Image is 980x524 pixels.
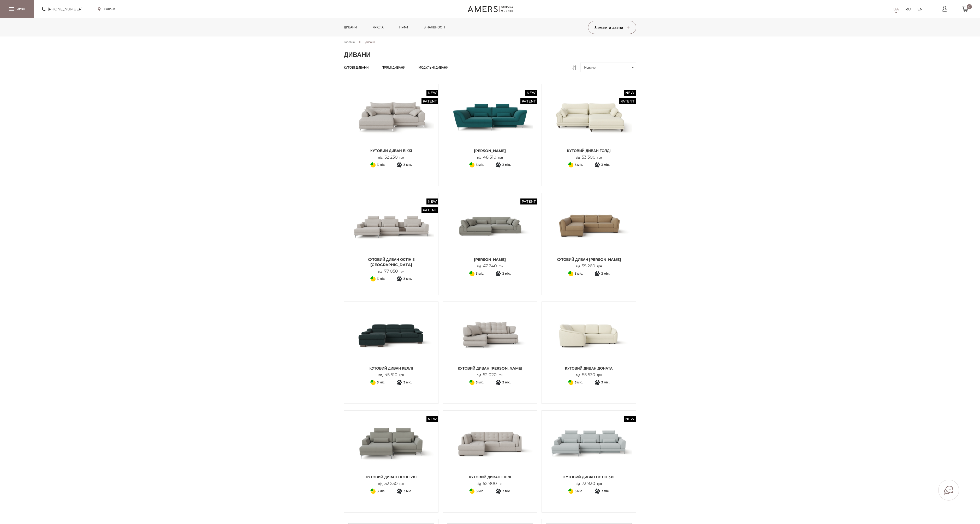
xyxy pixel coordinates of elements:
span: 3 міс. [575,162,583,168]
span: 3 міс. [502,270,511,277]
p: від грн [378,155,404,160]
span: Кутовий диван ВІККІ [348,148,435,153]
p: від грн [477,155,503,160]
p: від грн [576,264,602,269]
span: 3 міс. [377,488,385,494]
a: Модульні дивани [418,65,448,70]
a: New Patent Кутовий диван ВІККІ Кутовий диван ВІККІ Кутовий диван ВІККІ від52 230грн [348,88,435,160]
a: New Patent Кутовий Диван Грейсі Кутовий Диван Грейсі [PERSON_NAME] від48 310грн [447,88,533,160]
span: 52 230 [383,155,400,160]
span: Кутовий диван ОСТІН з [GEOGRAPHIC_DATA] [348,257,435,267]
a: [PHONE_NUMBER] [42,6,82,12]
a: New Patent Кутовий диван ГОЛДІ Кутовий диван ГОЛДІ Кутовий диван ГОЛДІ від53 300грн [546,88,632,160]
span: Patent [520,198,537,204]
span: Кутовий диван ОСТІН 2x1 [348,474,435,480]
span: [PERSON_NAME] [447,257,533,262]
a: New Кутовий диван ОСТІН 2x1 Кутовий диван ОСТІН 2x1 Кутовий диван ОСТІН 2x1 від52 230грн [348,414,435,486]
span: Кутові дивани [344,65,369,70]
a: Кутовий диван ДОНАТА Кутовий диван ДОНАТА Кутовий диван ДОНАТА від55 530грн [546,306,632,377]
span: Patent [421,207,438,213]
span: Кутовий диван [PERSON_NAME] [546,257,632,262]
span: 3 міс. [476,488,484,494]
p: від грн [576,155,602,160]
p: від грн [576,372,602,377]
a: Салони [98,7,115,11]
span: Patent [520,98,537,104]
a: Дивани [340,18,361,37]
span: 0 [967,4,972,9]
span: 3 міс. [575,488,583,494]
span: 52 020 [481,372,498,377]
span: 3 міс. [403,379,412,386]
span: 3 міс. [601,488,610,494]
span: Patent [619,98,636,104]
span: 55 530 [580,372,597,377]
a: EN [917,6,923,12]
span: 3 міс. [377,162,385,168]
span: 3 міс. [403,488,412,494]
p: від грн [378,269,404,274]
span: 73 930 [580,481,597,486]
a: New Patent Кутовий диван ОСТІН з тумбою Кутовий диван ОСТІН з тумбою Кутовий диван ОСТІН з [GEOGR... [348,197,435,274]
p: від грн [576,481,602,486]
span: 3 міс. [502,488,511,494]
span: Кутовий диван КЕЛЛІ [348,366,435,371]
span: 45 510 [383,372,399,377]
span: 3 міс. [502,379,511,386]
a: RU [905,6,911,12]
p: від грн [378,372,404,377]
span: Кутовий диван ДОНАТА [546,366,632,371]
span: 48 310 [481,155,498,160]
span: 55 260 [580,263,597,268]
p: від грн [378,481,404,486]
a: Кутовий диван Ніколь Кутовий диван Ніколь Кутовий диван [PERSON_NAME] від52 020грн [447,306,533,377]
span: 3 міс. [476,270,484,277]
span: 3 міс. [575,379,583,386]
a: Головна [344,40,355,44]
span: 77 050 [382,269,400,274]
a: Кутовий диван ЕШЛІ Кутовий диван ЕШЛІ Кутовий диван ЕШЛІ від52 900грн [447,414,533,486]
a: Пуфи [395,18,412,37]
span: Кутовий диван ОСТІН 3x1 [546,474,632,480]
span: 3 міс. [377,379,385,386]
a: New Кутовий диван ОСТІН 3x1 Кутовий диван ОСТІН 3x1 Кутовий диван ОСТІН 3x1 від73 930грн [546,414,632,486]
a: в наявності [420,18,449,37]
span: Patent [421,98,438,104]
span: 3 міс. [476,162,484,168]
span: 3 міс. [502,162,511,168]
span: [PERSON_NAME] [447,148,533,153]
a: UA [893,6,899,12]
span: 52 230 [383,481,400,486]
span: Головна [344,40,355,44]
span: 3 міс. [601,270,610,277]
span: New [525,90,537,96]
span: 3 міс. [377,276,385,282]
button: Замовити зразки [588,21,636,34]
span: Кутовий диван ГОЛДІ [546,148,632,153]
span: 52 900 [481,481,499,486]
a: Кутовий диван КЕЛЛІ Кутовий диван КЕЛЛІ Кутовий диван КЕЛЛІ від45 510грн [348,306,435,377]
span: Кутовий диван [PERSON_NAME] [447,366,533,371]
span: 3 міс. [403,162,412,168]
button: Новинки [580,63,636,72]
span: 3 міс. [476,379,484,386]
span: 3 міс. [601,379,610,386]
span: New [624,90,636,96]
span: Кутовий диван ЕШЛІ [447,474,533,480]
span: 53 300 [580,155,597,160]
p: від грн [477,481,503,486]
span: New [426,416,438,422]
span: 3 міс. [601,162,610,168]
a: Прямі дивани [382,65,405,70]
span: 3 міс. [403,276,412,282]
span: New [624,416,636,422]
span: Замовити зразки [595,25,629,30]
a: Крісла [369,18,387,37]
a: Patent Кутовий Диван ДЖЕММА Кутовий Диван ДЖЕММА [PERSON_NAME] від47 240грн [447,197,533,269]
a: Кутовий диван Софія Кутовий диван Софія Кутовий диван [PERSON_NAME] від55 260грн [546,197,632,269]
p: від грн [477,264,503,269]
span: New [426,198,438,204]
span: New [426,90,438,96]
